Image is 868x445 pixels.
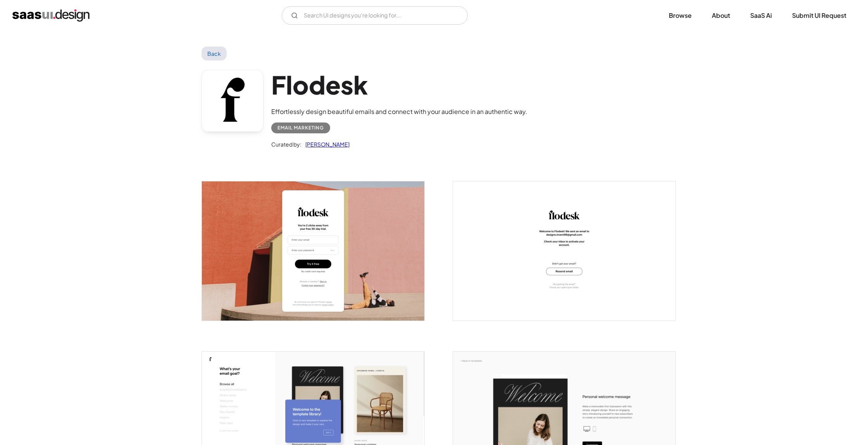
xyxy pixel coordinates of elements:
[277,123,324,133] div: Email Marketing
[783,7,856,24] a: Submit UI Request
[202,181,424,321] img: 641ec42efc0ffdda0fb7bb60_Flodesk%20Welcome%20Screen.png
[201,47,227,60] a: Back
[453,181,675,321] img: 641ec44720fa0492a282bf94_Flodesk%20Confirm%20Screen.png
[703,7,739,24] a: About
[12,9,90,22] a: home
[741,7,781,24] a: SaaS Ai
[301,140,350,149] a: [PERSON_NAME]
[271,107,527,116] div: Effortlessly design beautiful emails and connect with your audience in an authentic way.
[282,6,468,25] form: Email Form
[271,140,301,149] div: Curated by:
[660,7,701,24] a: Browse
[282,6,468,25] input: Search UI designs you're looking for...
[271,70,527,100] h1: Flodesk
[453,181,675,321] a: open lightbox
[202,181,424,321] a: open lightbox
